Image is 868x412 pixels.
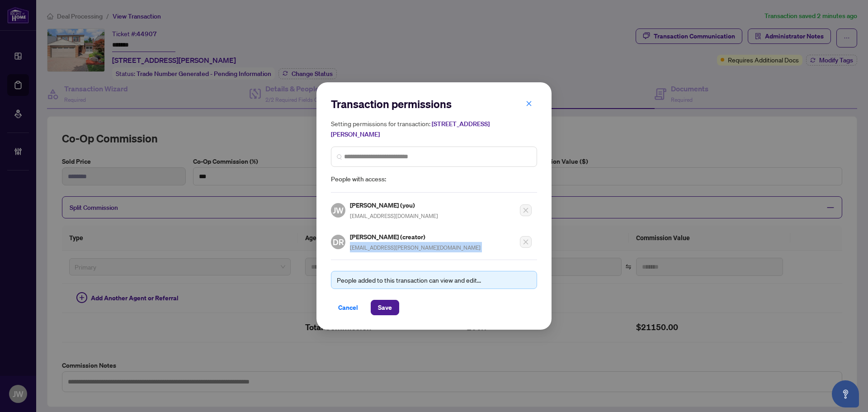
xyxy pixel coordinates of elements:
[350,213,438,219] span: [EMAIL_ADDRESS][DOMAIN_NAME]
[337,275,531,285] div: People added to this transaction can view and edit...
[333,204,344,217] span: JW
[331,300,365,315] button: Cancel
[378,300,392,315] span: Save
[371,300,399,315] button: Save
[832,380,859,407] button: Open asap
[526,100,532,107] span: close
[350,232,481,242] h5: [PERSON_NAME] (creator)
[331,118,537,139] h5: Setting permissions for transaction:
[350,244,481,251] span: [EMAIL_ADDRESS][PERSON_NAME][DOMAIN_NAME]
[338,300,358,315] span: Cancel
[350,200,438,210] h5: [PERSON_NAME] (you)
[333,236,344,248] span: DR
[337,154,342,160] img: search_icon
[331,97,537,111] h2: Transaction permissions
[331,174,537,185] span: People with access:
